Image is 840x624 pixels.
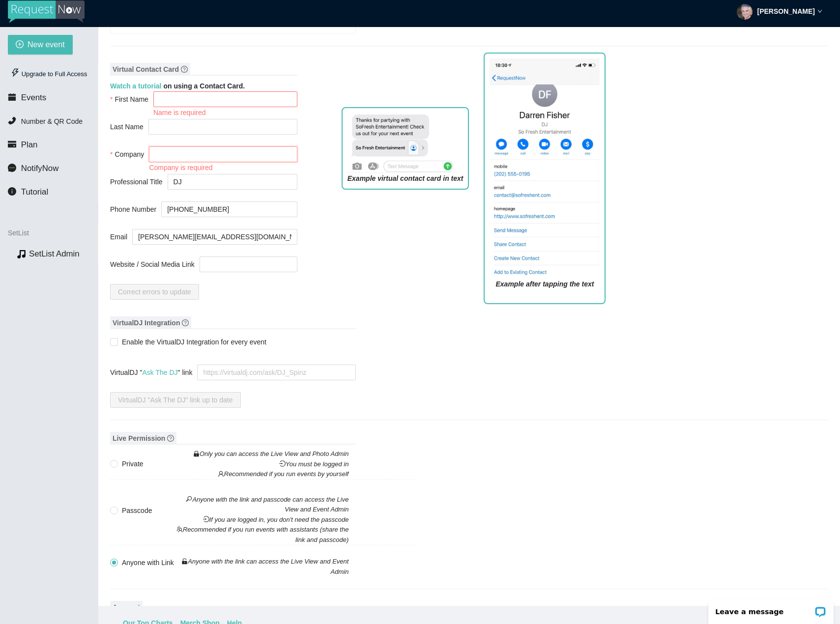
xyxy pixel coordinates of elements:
span: plus-circle [16,40,24,50]
span: Live Permission [110,432,176,445]
span: phone [8,116,16,125]
a: Watch a tutorial [110,82,163,90]
img: ACg8ocJhuV_folQwTVgLi2uX63GwE3QUcStI9G2l7BvU_yV_nxuoUPtl-g=s96-c [737,4,753,20]
span: login [203,516,209,522]
span: Account [110,601,143,614]
span: VirtualDJ Integration [110,316,191,329]
span: message [8,164,16,172]
span: credit-card [8,140,16,148]
input: Last Name [148,119,297,135]
a: SetList Admin [29,249,80,258]
strong: [PERSON_NAME] [757,7,815,15]
div: VirtualDJ " " link [110,367,192,378]
span: down [817,9,822,14]
span: unlock [181,558,188,565]
span: Enable the VirtualDJ Integration for every event [118,337,270,347]
input: Email [132,229,297,245]
span: question-circle [182,319,189,326]
div: Name is required [153,107,297,118]
div: Anyone with the link and passcode can access the Live View and Event Admin If you are logged in, ... [174,495,348,545]
div: Upgrade to Full Access [8,64,90,84]
label: Company [110,146,149,162]
label: First Name [110,91,153,107]
span: New event [28,38,65,51]
span: key [186,496,192,502]
input: Company [149,146,297,162]
span: Tutorial [21,187,48,197]
b: on using a Contact Card. [110,82,245,90]
span: info-circle [8,187,16,196]
img: tapping a Virtual Contact Card [490,58,600,279]
span: user [218,471,224,477]
img: Virtual Contact Card in a text message [348,113,458,173]
button: plus-circleNew event [8,35,73,55]
input: Professional Title [168,174,297,190]
button: Correct errors to update [110,284,199,300]
button: VirtualDJ "Ask The DJ" link up to date [110,392,241,408]
span: Number & QR Code [21,117,83,125]
span: Private [118,458,352,479]
input: Website / Social Media Link [200,256,297,272]
figcaption: Example after tapping the text [490,279,600,289]
span: question-circle [167,435,174,442]
div: Company is required [149,162,297,173]
figcaption: Example virtual contact card in text [348,173,463,184]
iframe: LiveChat chat widget [702,593,840,624]
span: Virtual Contact Card [110,63,190,76]
div: Only you can access the Live View and Photo Admin You must be logged in Recommended if you run ev... [174,449,348,479]
label: Email [110,229,132,245]
span: question-circle [181,66,188,73]
img: RequestNow [8,0,85,23]
span: team [176,526,183,533]
label: Last Name [110,119,148,135]
span: Phone Number [110,204,156,215]
label: Professional Title [110,174,168,190]
span: Plan [21,140,38,149]
a: Ask The DJ [142,369,177,376]
label: Website / Social Media Link [110,256,200,272]
span: calendar [8,93,16,101]
span: NotifyNow [21,164,58,173]
span: login [279,460,286,467]
span: Anyone with Link [118,557,352,577]
span: Events [21,93,46,102]
div: Anyone with the link can access the Live View and Event Admin [174,557,348,577]
span: Passcode [118,505,352,545]
span: lock [193,451,200,457]
span: thunderbolt [11,68,20,77]
input: First Name [153,91,297,107]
